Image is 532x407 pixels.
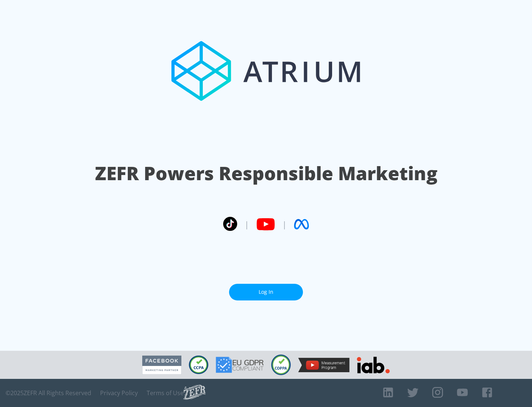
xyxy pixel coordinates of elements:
img: GDPR Compliant [216,357,264,373]
img: IAB [357,357,390,373]
h1: ZEFR Powers Responsible Marketing [95,161,437,186]
span: | [245,219,249,230]
span: | [282,219,287,230]
a: Privacy Policy [100,389,138,397]
img: YouTube Measurement Program [298,358,349,372]
img: COPPA Compliant [271,354,291,375]
a: Terms of Use [147,389,184,397]
img: CCPA Compliant [189,356,208,374]
a: Log In [229,284,303,300]
img: Facebook Marketing Partner [142,356,181,374]
span: © 2025 ZEFR All Rights Reserved [6,389,91,397]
